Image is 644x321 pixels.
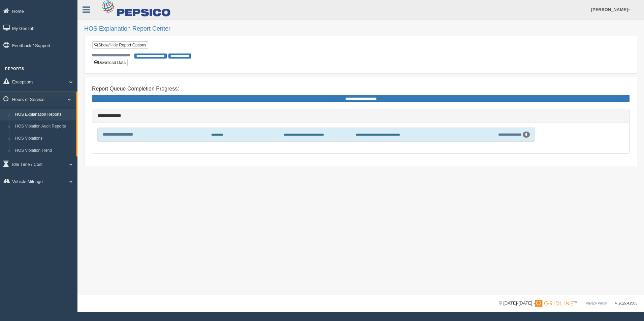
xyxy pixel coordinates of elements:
[615,301,637,305] span: v. 2025.4.2063
[92,59,128,66] button: Download Data
[92,41,148,49] a: Show/Hide Report Options
[84,26,637,32] h2: HOS Explanation Report Center
[535,300,573,307] img: Gridline
[499,300,637,307] div: © [DATE]-[DATE] - ™
[12,109,76,121] a: HOS Explanation Reports
[12,120,76,133] a: HOS Violation Audit Reports
[92,86,630,92] h4: Report Queue Completion Progress:
[586,301,607,305] a: Privacy Policy
[12,145,76,157] a: HOS Violation Trend
[12,133,76,145] a: HOS Violations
